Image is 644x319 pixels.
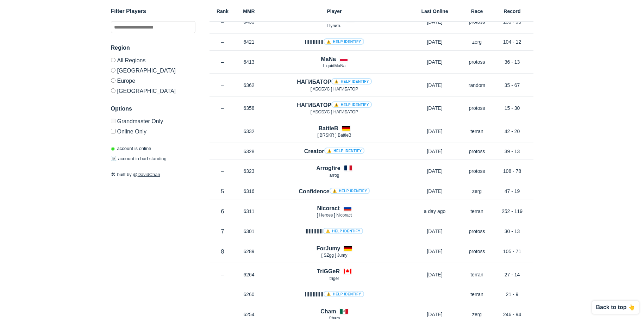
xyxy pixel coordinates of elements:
[317,204,339,212] h4: Nicoract
[491,82,533,89] p: 35 - 67
[111,156,117,162] span: ☠️
[323,63,345,68] span: LiquidMaNa
[463,168,491,175] p: protoss
[320,307,336,315] h4: Cham
[111,156,167,163] p: account in bad standing
[138,172,160,177] a: DavidChan
[407,58,463,65] p: [DATE]
[407,248,463,255] p: [DATE]
[407,82,463,89] p: [DATE]
[491,168,533,175] p: 108 - 78
[463,148,491,155] p: protoss
[329,173,339,178] span: arrog
[407,188,463,195] p: [DATE]
[111,75,195,86] label: Europe
[491,9,533,14] h6: Record
[463,248,491,255] p: protoss
[491,188,533,195] p: 47 - 19
[236,82,262,89] p: 6362
[111,86,195,94] label: [GEOGRAPHIC_DATA]
[491,105,533,112] p: 15 - 30
[407,228,463,235] p: [DATE]
[236,188,262,195] p: 6316
[311,110,358,114] span: [ AБОБУC ] НАГИБАТОР
[111,88,115,93] input: [GEOGRAPHIC_DATA]
[111,58,195,65] label: All Regions
[463,271,491,278] p: terran
[111,68,115,73] input: [GEOGRAPHIC_DATA]
[236,228,262,235] p: 6301
[236,208,262,215] p: 6311
[491,228,533,235] p: 30 - 13
[210,148,236,155] p: –
[491,291,533,298] p: 21 - 9
[463,58,491,65] p: protoss
[297,101,372,109] h4: НАГИБАТОР
[331,78,372,85] a: ⚠️ Help identify
[463,38,491,45] p: zerg
[210,271,236,278] p: –
[262,9,407,14] h6: Player
[463,208,491,215] p: terran
[111,172,115,177] span: 🛠
[491,128,533,135] p: 42 - 20
[463,82,491,89] p: random
[491,208,533,215] p: 252 - 119
[210,168,236,175] p: –
[407,9,463,14] h6: Last Online
[210,9,236,14] h6: Rank
[236,271,262,278] p: 6264
[210,311,236,318] p: –
[111,126,195,135] label: Only show accounts currently laddering
[111,58,115,62] input: All Regions
[463,228,491,235] p: protoss
[236,291,262,298] p: 6260
[111,65,195,75] label: [GEOGRAPHIC_DATA]
[491,311,533,318] p: 246 - 94
[407,18,463,25] p: [DATE]
[327,23,342,28] span: Пулить
[463,311,491,318] p: zerg
[407,128,463,135] p: [DATE]
[111,78,115,83] input: Europe
[491,248,533,255] p: 105 - 71
[324,38,364,45] a: ⚠️ Help identify
[111,171,195,178] p: built by @
[305,290,364,299] h4: IIIIIIIIIIII
[596,305,635,310] p: Back to top 👆
[330,276,339,281] span: triger
[111,119,195,126] label: Only Show accounts currently in Grandmaster
[407,208,463,215] p: a day ago
[491,148,533,155] p: 39 - 13
[111,7,195,15] h3: Filter Players
[321,55,336,63] h4: MaNa
[463,188,491,195] p: zerg
[210,207,236,215] p: 6
[318,124,338,132] h4: BattleB
[305,38,364,46] h4: llllllllllll
[111,145,151,152] p: account is online
[210,227,236,236] p: 7
[210,187,236,195] p: 5
[491,18,533,25] p: 155 - 93
[210,291,236,298] p: –
[299,187,370,195] h4: Confidence
[236,9,262,14] h6: MMR
[407,311,463,318] p: [DATE]
[463,9,491,14] h6: Race
[236,18,262,25] p: 6433
[236,128,262,135] p: 6332
[306,227,363,236] h4: IlIlIlIlIlI
[210,128,236,135] p: –
[316,164,340,172] h4: Arrogfire
[311,87,358,92] span: [ AБОБУC ] НАГИБАТОР
[317,213,352,218] span: [ Heroes ] Nicoract
[324,291,364,297] a: ⚠️ Help identify
[407,148,463,155] p: [DATE]
[236,148,262,155] p: 6328
[321,253,347,258] span: [ SZgg ] Jumy
[210,105,236,112] p: –
[491,38,533,45] p: 104 - 12
[236,248,262,255] p: 6289
[324,148,365,154] a: ⚠️ Help identify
